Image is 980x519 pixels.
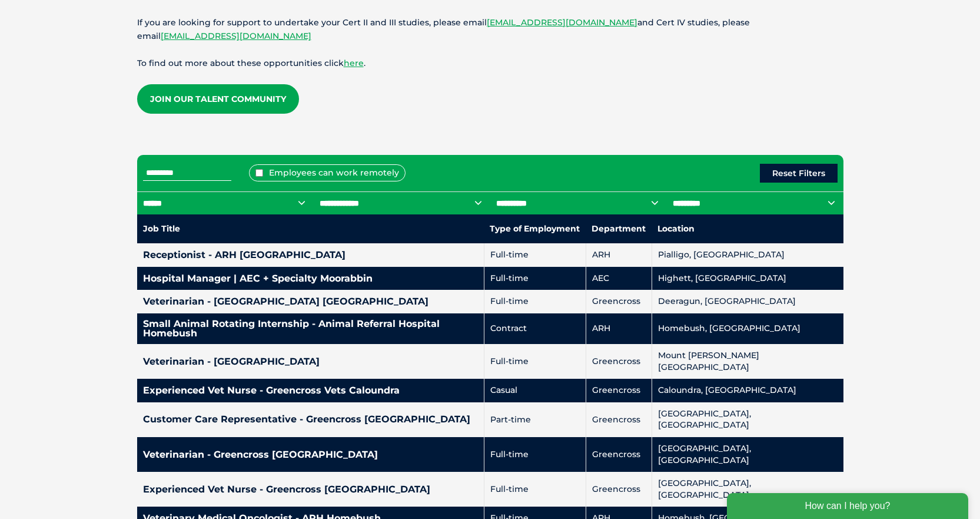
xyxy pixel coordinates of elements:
[592,223,646,234] nobr: Department
[7,7,248,33] div: How can I help you?
[586,290,652,313] td: Greencross
[586,437,652,472] td: Greencross
[657,223,695,234] nobr: Location
[652,290,843,313] td: Deeragun, [GEOGRAPHIC_DATA]
[586,267,652,290] td: AEC
[586,472,652,507] td: Greencross
[490,223,580,234] nobr: Type of Employment
[586,402,652,437] td: Greencross
[344,58,364,68] a: here
[586,379,652,402] td: Greencross
[161,31,311,41] a: [EMAIL_ADDRESS][DOMAIN_NAME]
[484,243,586,267] td: Full-time
[487,17,637,28] a: [EMAIL_ADDRESS][DOMAIN_NAME]
[143,485,478,494] h4: Experienced Vet Nurse - Greencross [GEOGRAPHIC_DATA]
[143,386,478,395] h4: Experienced Vet Nurse - Greencross Vets Caloundra
[652,472,843,507] td: [GEOGRAPHIC_DATA], [GEOGRAPHIC_DATA]
[143,319,478,338] h4: Small Animal Rotating Internship - Animal Referral Hospital Homebush
[143,250,478,260] h4: Receptionist - ARH [GEOGRAPHIC_DATA]
[143,223,180,234] nobr: Job Title
[652,243,843,267] td: Pialligo, [GEOGRAPHIC_DATA]
[586,243,652,267] td: ARH
[760,164,838,183] button: Reset Filters
[484,437,586,472] td: Full-time
[137,57,843,70] p: To find out more about these opportunities click .
[484,290,586,313] td: Full-time
[652,344,843,379] td: Mount [PERSON_NAME][GEOGRAPHIC_DATA]
[143,415,478,424] h4: Customer Care Representative - Greencross [GEOGRAPHIC_DATA]
[652,267,843,290] td: Highett, [GEOGRAPHIC_DATA]
[652,437,843,472] td: [GEOGRAPHIC_DATA], [GEOGRAPHIC_DATA]
[652,313,843,344] td: Homebush, [GEOGRAPHIC_DATA]
[586,344,652,379] td: Greencross
[652,379,843,402] td: Caloundra, [GEOGRAPHIC_DATA]
[484,472,586,507] td: Full-time
[255,169,263,177] input: Employees can work remotely
[957,54,969,65] button: Search
[484,344,586,379] td: Full-time
[143,357,478,366] h4: Veterinarian - [GEOGRAPHIC_DATA]
[137,16,843,43] p: If you are looking for support to undertake your Cert II and III studies, please email and Cert I...
[143,297,478,306] h4: Veterinarian - [GEOGRAPHIC_DATA] [GEOGRAPHIC_DATA]
[652,402,843,437] td: [GEOGRAPHIC_DATA], [GEOGRAPHIC_DATA]
[143,274,478,283] h4: Hospital Manager | AEC + Specialty Moorabbin
[484,267,586,290] td: Full-time
[484,402,586,437] td: Part-time
[586,313,652,344] td: ARH
[137,84,299,114] a: Join our Talent Community
[143,450,478,460] h4: Veterinarian - Greencross [GEOGRAPHIC_DATA]
[484,313,586,344] td: Contract
[484,379,586,402] td: Casual
[249,164,406,181] label: Employees can work remotely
